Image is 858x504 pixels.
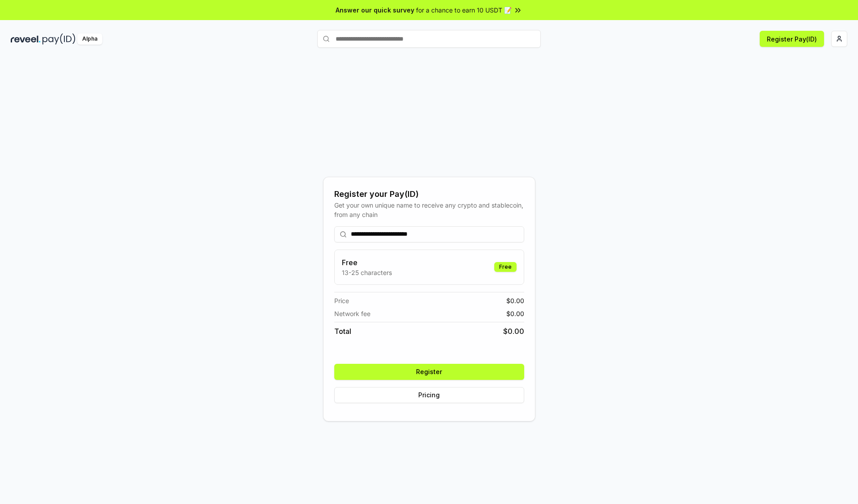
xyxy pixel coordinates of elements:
[334,200,524,219] div: Get your own unique name to receive any crypto and stablecoin, from any chain
[342,268,392,277] p: 13-25 characters
[760,31,824,47] button: Register Pay(ID)
[334,387,524,403] button: Pricing
[334,309,370,318] span: Network fee
[334,326,351,337] span: Total
[336,5,414,15] span: Answer our quick survey
[494,262,517,272] div: Free
[334,188,524,200] div: Register your Pay(ID)
[42,33,76,45] img: pay_id
[342,257,392,268] h3: Free
[506,296,524,305] span: $ 0.00
[334,364,524,380] button: Register
[506,309,524,318] span: $ 0.00
[11,33,41,45] img: reveel_dark
[77,33,102,45] div: Alpha
[334,296,349,305] span: Price
[503,326,524,337] span: $ 0.00
[416,5,512,15] span: for a chance to earn 10 USDT 📝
